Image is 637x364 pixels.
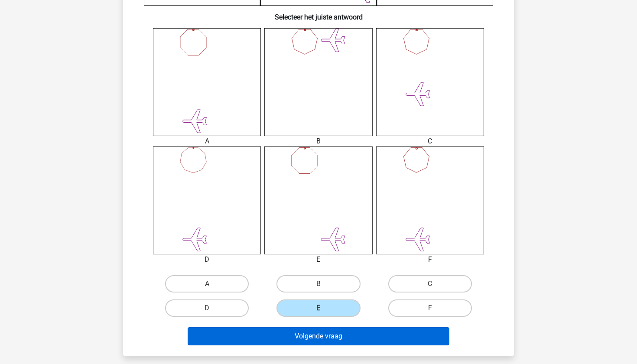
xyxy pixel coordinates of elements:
[165,299,249,317] label: D
[388,299,472,317] label: F
[146,136,267,146] div: A
[188,327,450,345] button: Volgende vraag
[146,254,267,265] div: D
[137,6,500,21] h6: Selecteer het juiste antwoord
[370,136,491,146] div: C
[258,136,379,146] div: B
[165,275,249,292] label: A
[258,254,379,265] div: E
[276,275,360,292] label: B
[370,254,491,265] div: F
[388,275,472,292] label: C
[276,299,360,317] label: E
